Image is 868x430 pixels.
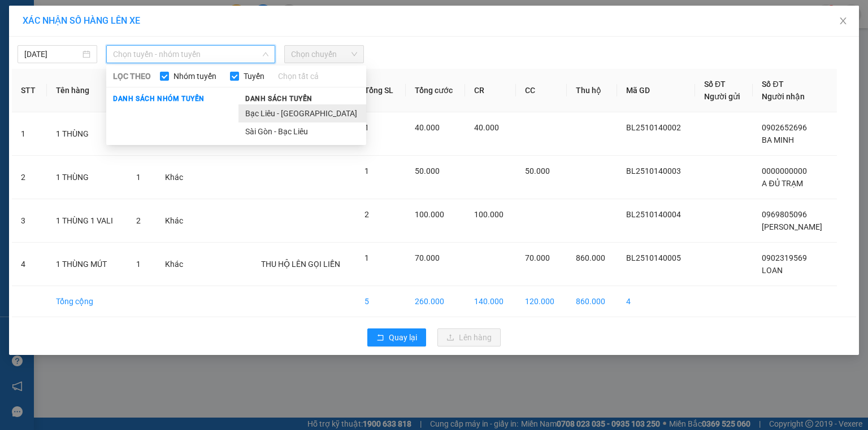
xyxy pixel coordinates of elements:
span: THU HỘ LÊN GỌI LIỀN [261,260,340,269]
span: close [839,16,848,25]
span: BL2510140002 [626,123,681,132]
span: Số ĐT [762,80,783,89]
span: 1 [136,260,141,269]
span: 100.000 [474,210,504,219]
span: LOAN [762,266,783,275]
span: Chọn chuyến [291,46,357,63]
span: 0902319569 [762,253,807,262]
td: 1 THÙNG [47,112,127,156]
span: Chọn tuyến - nhóm tuyến [113,46,268,63]
b: GỬI : Bến Xe Bạc Liêu [5,71,157,89]
td: 3 [12,199,47,243]
th: Tổng SL [355,69,406,112]
span: 860.000 [576,253,605,262]
span: [PERSON_NAME] [762,222,822,231]
li: 0946 508 595 [5,39,215,53]
span: BA MINH [762,135,794,144]
th: Thu hộ [567,69,618,112]
span: 0902652696 [762,123,807,132]
span: BL2510140003 [626,166,681,175]
td: Tổng cộng [47,286,127,317]
span: Người gửi [704,92,740,101]
span: A ĐỦ TRẠM [762,179,802,188]
th: Tên hàng [47,69,127,112]
span: Người nhận [762,92,805,101]
td: Khác [156,156,194,199]
td: 1 [12,112,47,156]
li: Sài Gòn - Bạc Liêu [238,122,366,141]
span: LỌC THEO [113,70,151,82]
span: Số ĐT [704,80,726,89]
li: Bạc Liêu - [GEOGRAPHIC_DATA] [238,104,366,122]
b: Nhà Xe Hà My [65,7,150,21]
td: 1 THÙNG 1 VALI [47,199,127,243]
span: BL2510140005 [626,253,681,262]
span: 1 [364,166,369,175]
span: 40.000 [415,123,440,132]
span: 70.000 [525,253,550,262]
th: CR [465,69,516,112]
span: 0969805096 [762,210,807,219]
span: rollback [376,334,384,343]
td: 260.000 [406,286,466,317]
span: Nhóm tuyến [169,70,221,82]
span: Danh sách nhóm tuyến [106,94,211,104]
span: 0000000000 [762,166,807,175]
td: Khác [156,199,194,243]
td: 120.000 [516,286,567,317]
input: 14/10/2025 [24,48,80,60]
span: BL2510140004 [626,210,681,219]
button: uploadLên hàng [437,328,501,346]
td: 1 THÙNG [47,156,127,199]
th: Mã GD [617,69,695,112]
span: 2 [136,216,141,225]
button: Close [827,6,859,37]
span: Danh sách tuyến [238,94,319,104]
button: rollbackQuay lại [367,328,426,346]
td: 860.000 [567,286,618,317]
span: 100.000 [415,210,444,219]
span: 1 [364,253,369,262]
span: 1 [364,123,369,132]
th: Tổng cước [406,69,466,112]
span: phone [65,41,74,50]
td: Khác [156,243,194,286]
span: 50.000 [525,166,550,175]
span: 50.000 [415,166,440,175]
td: 5 [355,286,406,317]
span: 40.000 [474,123,499,132]
th: STT [12,69,47,112]
span: 2 [364,210,369,219]
span: Quay lại [389,331,417,344]
span: down [262,51,269,58]
span: 1 [136,173,141,182]
span: Tuyến [239,70,269,82]
span: environment [65,27,74,36]
td: 4 [617,286,695,317]
li: 995 [PERSON_NAME] [5,25,215,39]
td: 1 THÙNG MÚT [47,243,127,286]
a: Chọn tất cả [278,70,319,82]
span: XÁC NHẬN SỐ HÀNG LÊN XE [23,15,140,26]
td: 2 [12,156,47,199]
td: 140.000 [465,286,516,317]
td: 4 [12,243,47,286]
th: CC [516,69,567,112]
span: 70.000 [415,253,440,262]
